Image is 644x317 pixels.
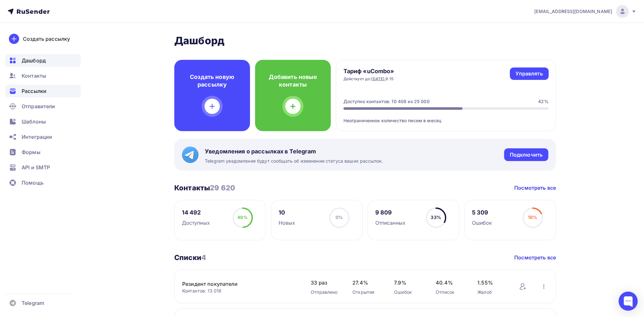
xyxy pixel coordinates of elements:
h3: Контакты [174,183,235,192]
span: Telegram [22,299,44,307]
span: Интеграции [22,133,52,141]
span: Контакты [22,72,46,80]
span: 40.4% [436,279,465,286]
a: Посмотреть все [514,184,556,192]
div: Отписанных [375,219,405,227]
div: Новых [279,219,295,227]
tcxspan: Call 25.10.2025, via 3CX [371,76,385,81]
a: Посмотреть все [514,254,556,261]
span: Рассылки [22,87,46,95]
h4: Добавить новые контакты [265,73,321,88]
h4: Тариф «uCombo» [343,67,394,75]
a: Резидент покупатели [182,280,290,288]
span: Шаблоны [22,118,46,125]
span: Дашборд [22,57,46,64]
a: Отправители [5,100,81,113]
a: Рассылки [5,85,81,97]
span: Telegram уведомления будут сообщать об изменении статуса ваших рассылок. [205,158,383,164]
div: Ошибок [472,219,492,227]
span: 1.55% [477,279,506,286]
div: 42% [538,98,548,105]
span: 7.9% [394,279,423,286]
span: 33% [431,215,441,220]
div: Отписок [436,289,465,295]
span: API и SMTP [22,164,50,171]
span: 49% [237,215,247,220]
div: Доступных [182,219,210,227]
h2: Дашборд [174,34,556,47]
div: Отправлено [311,289,340,295]
div: Ошибок [394,289,423,295]
a: Контакты [5,69,81,82]
a: Формы [5,146,81,158]
a: [EMAIL_ADDRESS][DOMAIN_NAME] [534,5,636,18]
div: Доступно контактов: 10 408 из 25 000 [343,98,430,105]
div: 5 309 [472,209,492,216]
h3: Списки [174,253,206,262]
span: [EMAIL_ADDRESS][DOMAIN_NAME] [534,8,612,15]
a: Дашборд [5,54,81,67]
div: Создать рассылку [23,35,70,43]
div: 9 809 [375,209,405,216]
div: Управлять [516,70,543,77]
div: 14 492 [182,209,210,216]
span: 33 раз [311,279,340,286]
h4: Создать новую рассылку [184,73,240,88]
span: 27.4% [352,279,381,286]
span: Отправители [22,102,55,110]
a: Шаблоны [5,115,81,128]
div: 10 [279,209,295,216]
span: 29 620 [210,184,235,192]
div: Действует до: 9:15 [343,76,394,81]
span: Уведомления о рассылках в Telegram [205,148,383,155]
span: 18% [528,215,537,220]
span: Помощь [22,179,44,187]
div: Открытия [352,289,381,295]
span: 0% [336,215,343,220]
span: 4 [201,253,206,262]
div: Контактов: 13 018 [182,288,298,294]
div: Подключить [510,151,543,158]
span: Формы [22,148,40,156]
div: Неограниченное количество писем в месяц [343,110,549,124]
div: Жалоб [477,289,506,295]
